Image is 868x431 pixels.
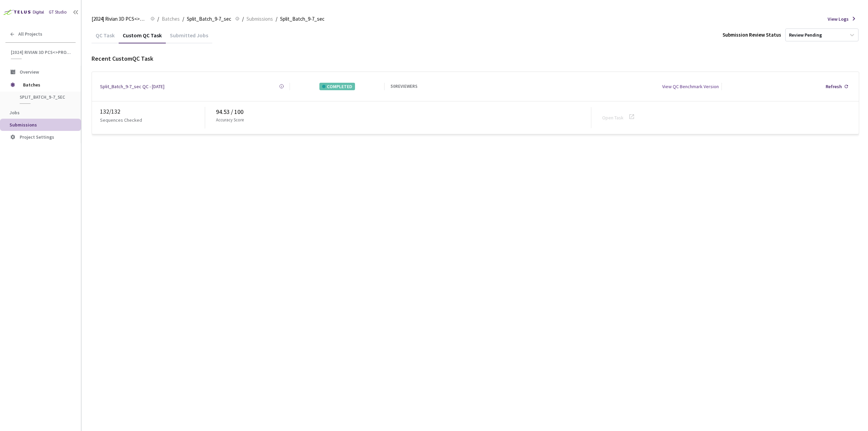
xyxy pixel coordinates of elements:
[9,122,37,128] span: Submissions
[162,15,180,23] span: Batches
[20,134,54,140] span: Project Settings
[49,9,67,16] div: GT Studio
[100,83,164,90] a: Split_Batch_9-7_sec QC - [DATE]
[276,15,277,23] li: /
[723,31,781,39] div: Submission Review Status
[11,50,72,55] span: [2024] Rivian 3D PCS<>Production
[160,15,181,22] a: Batches
[216,107,591,117] div: 94.53 / 100
[20,69,39,75] span: Overview
[100,116,142,124] p: Sequences Checked
[23,78,70,92] span: Batches
[100,107,205,116] div: 132 / 132
[828,15,849,23] span: View Logs
[662,83,719,90] div: View QC Benchmark Version
[92,32,119,43] div: QC Task
[246,15,273,23] span: Submissions
[826,83,842,90] div: Refresh
[92,54,859,63] div: Recent Custom QC Task
[9,110,20,116] span: Jobs
[242,15,244,23] li: /
[157,15,159,23] li: /
[319,83,355,90] div: COMPLETED
[602,115,624,121] a: Open Task
[187,15,231,23] span: Split_Batch_9-7_sec
[20,94,70,100] span: Split_Batch_9-7_sec
[391,83,417,90] div: 50 REVIEWERS
[182,15,184,23] li: /
[18,31,42,37] span: All Projects
[245,15,274,22] a: Submissions
[789,32,822,38] div: Review Pending
[119,32,166,43] div: Custom QC Task
[166,32,212,43] div: Submitted Jobs
[92,15,146,23] span: [2024] Rivian 3D PCS<>Production
[280,15,324,23] span: Split_Batch_9-7_sec
[216,117,244,123] p: Accuracy Score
